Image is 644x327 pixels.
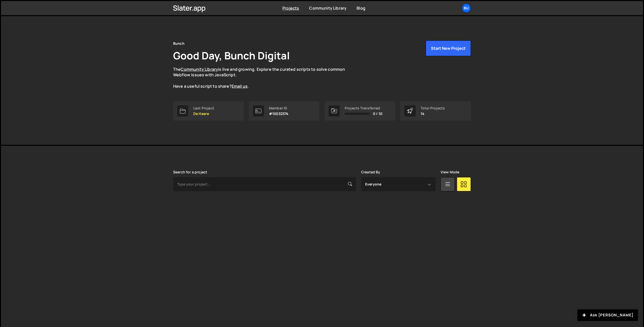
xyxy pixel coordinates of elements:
label: Search for a project [173,170,207,174]
p: De Haere [193,112,214,116]
h1: Good Day, Bunch Digital [173,49,290,62]
a: Email us [232,83,248,89]
div: Member ID [269,106,288,110]
a: Bu [462,4,471,13]
a: Community Library [181,66,218,72]
div: Projects Transferred [345,106,382,110]
label: Created By [361,170,380,174]
button: Ask [PERSON_NAME] [577,309,638,321]
p: The is live and growing. Explore the curated scripts to solve common Webflow issues with JavaScri... [173,66,355,89]
a: Blog [357,5,365,11]
a: Projects [282,5,299,11]
div: Bunch [173,40,184,46]
a: Last Project De Haere [173,101,244,121]
label: View Mode [441,170,459,174]
div: Last Project [193,106,214,110]
p: 14 [421,112,445,116]
div: Total Projects [421,106,445,110]
p: #10032374 [269,112,288,116]
button: Start New Project [426,40,471,56]
span: 0 / 10 [373,112,382,116]
a: Community Library [309,5,346,11]
input: Type your project... [173,177,356,191]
